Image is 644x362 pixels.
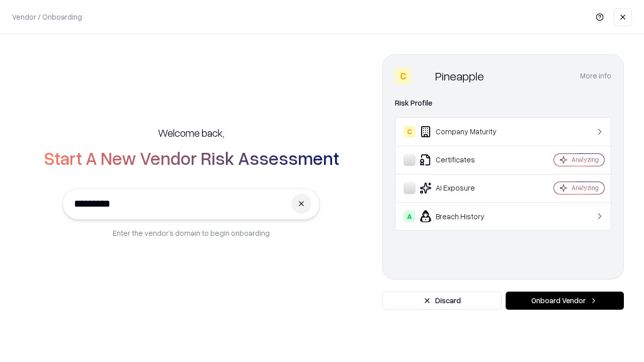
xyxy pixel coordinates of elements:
img: Pineapple [415,68,431,84]
div: C [404,126,416,138]
div: Breach History [404,210,524,222]
div: Company Maturity [404,126,524,138]
h2: Start A New Vendor Risk Assessment [44,148,339,168]
button: Discard [382,292,502,310]
p: Enter the vendor’s domain to begin onboarding [113,228,270,238]
div: AI Exposure [404,182,524,194]
div: Certificates [404,154,524,166]
div: A [404,210,416,222]
div: Risk Profile [395,97,611,109]
h5: Welcome back, [158,126,224,140]
button: More info [580,67,611,85]
div: Analyzing [572,184,599,192]
div: Pineapple [435,68,484,84]
p: Vendor / Onboarding [12,12,82,22]
button: Onboard Vendor [506,292,624,310]
div: C [395,68,411,84]
div: Analyzing [572,155,599,164]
